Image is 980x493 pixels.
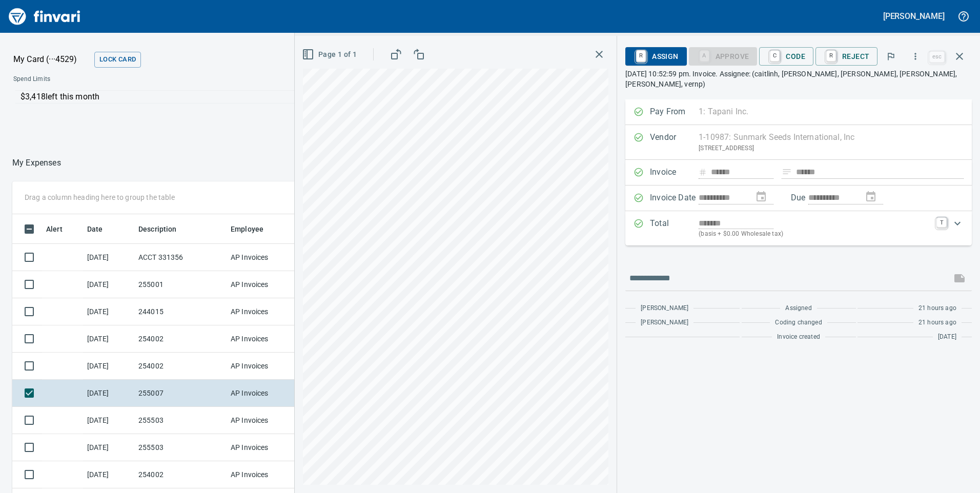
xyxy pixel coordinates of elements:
[94,52,141,68] button: Lock Card
[625,47,686,66] button: RAssign
[767,48,805,65] span: Code
[83,461,134,488] td: [DATE]
[46,223,63,235] span: Alert
[134,244,227,271] td: ACCT 331356
[815,47,877,66] button: RReject
[227,434,303,461] td: AP Invoices
[918,318,956,328] span: 21 hours ago
[83,271,134,298] td: [DATE]
[13,53,90,66] p: My Card (···4529)
[689,51,758,60] div: Coding Required
[826,50,836,61] a: R
[634,48,678,65] span: Assign
[138,223,190,235] span: Description
[650,217,699,239] p: Total
[775,318,822,328] span: Coding changed
[5,104,349,114] p: Online allowed
[83,325,134,353] td: [DATE]
[134,380,227,407] td: 255007
[938,332,956,342] span: [DATE]
[12,157,61,169] p: My Expenses
[770,50,780,61] a: C
[134,325,227,353] td: 254002
[904,45,927,68] button: More
[641,303,688,314] span: [PERSON_NAME]
[6,4,83,29] img: Finvari
[227,380,303,407] td: AP Invoices
[134,434,227,461] td: 255503
[25,192,175,202] p: Drag a column heading here to group the table
[83,380,134,407] td: [DATE]
[227,298,303,325] td: AP Invoices
[138,223,177,235] span: Description
[883,11,945,22] h5: [PERSON_NAME]
[134,271,227,298] td: 255001
[881,8,947,24] button: [PERSON_NAME]
[625,69,972,89] p: [DATE] 10:52:59 pm. Invoice. Assignee: (caitlinh, [PERSON_NAME], [PERSON_NAME], [PERSON_NAME], [P...
[227,271,303,298] td: AP Invoices
[625,211,972,245] div: Expand
[929,51,945,63] a: esc
[699,229,930,239] p: (basis + $0.00 Wholesale tax)
[785,303,811,314] span: Assigned
[936,217,947,228] a: T
[46,223,76,235] span: Alert
[636,50,646,61] a: R
[87,223,116,235] span: Date
[304,48,357,61] span: Page 1 of 1
[12,157,61,169] nav: breadcrumb
[83,353,134,380] td: [DATE]
[83,407,134,434] td: [DATE]
[231,223,263,235] span: Employee
[824,48,869,65] span: Reject
[21,91,342,103] p: $3,418 left this month
[134,298,227,325] td: 244015
[227,407,303,434] td: AP Invoices
[87,223,103,235] span: Date
[777,332,820,342] span: Invoice created
[83,434,134,461] td: [DATE]
[83,298,134,325] td: [DATE]
[227,353,303,380] td: AP Invoices
[927,44,972,69] span: Close invoice
[13,74,198,85] span: Spend Limits
[300,45,361,64] button: Page 1 of 1
[880,45,902,68] button: Flag
[918,303,956,314] span: 21 hours ago
[231,223,277,235] span: Employee
[759,47,813,66] button: CCode
[947,266,972,291] span: This records your message into the invoice and notifies anyone mentioned
[134,353,227,380] td: 254002
[134,407,227,434] td: 255503
[83,244,134,271] td: [DATE]
[227,244,303,271] td: AP Invoices
[227,325,303,353] td: AP Invoices
[641,318,688,328] span: [PERSON_NAME]
[227,461,303,488] td: AP Invoices
[134,461,227,488] td: 254002
[99,54,136,66] span: Lock Card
